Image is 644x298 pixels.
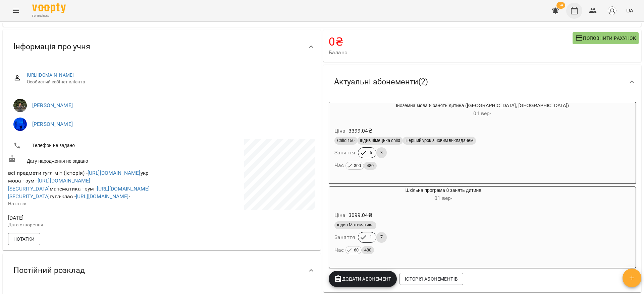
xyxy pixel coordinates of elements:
span: Нотатки [13,235,35,243]
p: 3399.04 ₴ [348,127,372,135]
div: Шкільна програма 8 занять дитина [329,187,558,203]
p: Дата створення [8,222,160,228]
span: UA [626,7,633,14]
div: Постійний розклад [3,253,321,288]
span: Особистий кабінет клієнта [27,79,310,85]
h6: Ціна [334,126,346,136]
a: [PERSON_NAME] [32,121,73,127]
span: Додати Абонемент [334,275,391,283]
div: Дату народження не задано [7,153,162,166]
button: UA [624,4,636,17]
span: Історія абонементів [405,275,458,283]
span: 5 [366,150,376,156]
p: Нотатка [8,201,160,207]
div: Іноземна мова 8 занять дитина ([GEOGRAPHIC_DATA], [GEOGRAPHIC_DATA]) [329,102,636,118]
a: [URL][DOMAIN_NAME] [27,72,74,78]
span: 480 [362,246,374,254]
h6: Час [334,245,374,255]
button: Історія абонементів [399,273,463,285]
span: 480 [364,162,376,169]
img: Петренко Назарій Максимович [13,118,27,131]
span: Баланс [329,49,573,57]
a: [URL][DOMAIN_NAME][SECURITY_DATA] [8,177,90,192]
span: 54 [556,2,565,9]
p: 3099.04 ₴ [348,211,372,219]
a: [PERSON_NAME] [32,102,73,108]
span: [DATE] [8,214,160,222]
div: Інформація про учня [3,29,321,64]
span: Поповнити рахунок [575,34,636,42]
span: 01 вер - [473,110,491,117]
span: 300 [351,162,364,169]
h4: 0 ₴ [329,35,573,49]
button: Нотатки [8,233,40,245]
span: 01 вер - [434,195,452,201]
div: Актуальні абонементи(2) [323,65,641,99]
button: Додати Абонемент [329,271,397,287]
img: Voopty Logo [32,3,66,13]
span: всі предмети гугл міт (історія) - укр мова - зум - математика - зум - гугл-клас - - [8,170,150,200]
h6: Ціна [334,211,346,220]
span: 60 [351,246,361,254]
span: Постійний розклад [13,265,85,276]
span: Child 150 [334,138,357,144]
button: Menu [8,3,24,19]
span: Індив німецька child [357,138,403,144]
span: Актуальні абонементи ( 2 ) [334,77,428,87]
span: індив Математика [334,222,376,228]
span: Перший урок з новим викладачем [403,138,476,144]
h6: Заняття [334,233,355,242]
button: Шкільна програма 8 занять дитина01 вер- Ціна3099.04₴індив МатематикаЗаняття17Час 60480 [329,187,558,263]
a: [URL][DOMAIN_NAME] [76,193,129,200]
a: [URL][DOMAIN_NAME] [88,170,141,176]
li: Телефон не задано [8,139,160,152]
span: 7 [376,234,387,240]
span: 1 [366,234,376,240]
h6: Час [334,161,377,170]
span: For Business [32,14,66,18]
h6: Заняття [334,148,355,157]
img: Півень Руслана Вікторівна [13,99,27,112]
img: avatar_s.png [607,6,617,15]
button: Поповнити рахунок [573,32,639,44]
button: Іноземна мова 8 занять дитина ([GEOGRAPHIC_DATA], [GEOGRAPHIC_DATA])01 вер- Ціна3399.04₴Child 150... [329,102,636,178]
span: Інформація про учня [13,42,90,52]
span: 3 [376,150,387,156]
